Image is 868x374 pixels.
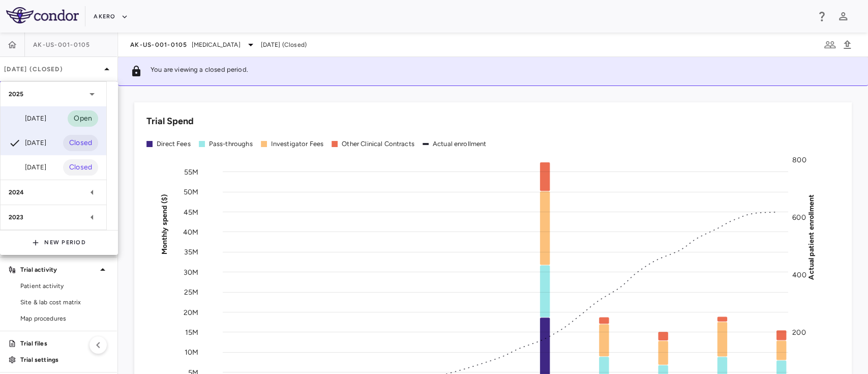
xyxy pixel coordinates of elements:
[9,213,24,222] p: 2023
[9,137,46,149] div: [DATE]
[63,137,98,149] span: Closed
[9,90,24,99] p: 2025
[1,205,106,229] div: 2023
[63,162,98,173] span: Closed
[1,82,106,106] div: 2025
[9,188,24,197] p: 2024
[1,180,106,205] div: 2024
[32,235,86,251] button: New Period
[9,112,46,125] div: [DATE]
[9,161,46,174] div: [DATE]
[68,113,98,124] span: Open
